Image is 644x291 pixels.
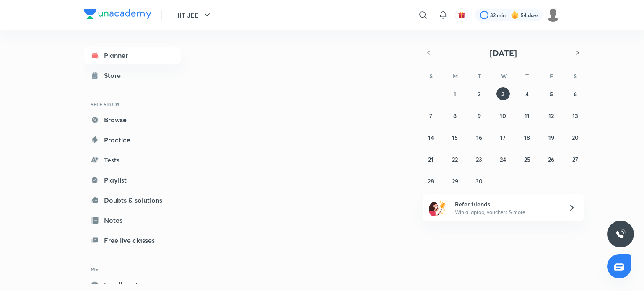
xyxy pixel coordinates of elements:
a: Playlist [84,172,181,188]
button: September 18, 2025 [520,131,534,144]
button: September 10, 2025 [496,109,510,122]
abbr: September 21, 2025 [428,155,434,163]
button: September 24, 2025 [496,152,510,166]
abbr: September 4, 2025 [525,90,529,98]
abbr: September 3, 2025 [501,90,505,98]
button: September 5, 2025 [545,87,558,100]
img: referral [429,199,446,216]
button: September 23, 2025 [473,152,486,166]
abbr: September 30, 2025 [475,177,483,185]
button: September 15, 2025 [448,131,462,144]
button: September 13, 2025 [569,109,582,122]
img: Company Logo [84,9,151,19]
abbr: September 14, 2025 [428,134,434,142]
button: September 12, 2025 [545,109,558,122]
abbr: September 28, 2025 [428,177,434,185]
abbr: September 2, 2025 [478,90,480,98]
h6: ME [84,262,181,276]
abbr: September 10, 2025 [500,112,506,120]
button: September 17, 2025 [496,131,510,144]
abbr: September 8, 2025 [453,112,457,120]
abbr: September 17, 2025 [500,134,506,142]
abbr: September 13, 2025 [572,112,578,120]
a: Planner [84,47,181,64]
abbr: Monday [453,72,458,80]
a: Free live classes [84,232,181,249]
button: September 22, 2025 [448,152,462,166]
h6: Refer friends [455,200,558,209]
img: Raghav sharan singh [546,8,560,22]
abbr: Tuesday [478,72,481,80]
button: September 2, 2025 [473,87,486,100]
abbr: September 25, 2025 [524,155,530,163]
button: September 25, 2025 [520,152,534,166]
abbr: Saturday [574,72,577,80]
abbr: Wednesday [501,72,507,80]
button: September 29, 2025 [448,174,462,188]
button: September 8, 2025 [448,109,462,122]
button: September 26, 2025 [545,152,558,166]
button: September 14, 2025 [424,131,438,144]
button: September 3, 2025 [496,87,510,100]
abbr: Sunday [429,72,433,80]
a: Browse [84,111,181,128]
abbr: September 22, 2025 [452,155,458,163]
img: ttu [615,229,626,239]
abbr: September 19, 2025 [548,134,554,142]
abbr: September 20, 2025 [572,134,579,142]
button: IIT JEE [172,7,217,23]
img: streak [511,11,519,19]
a: Tests [84,152,181,168]
a: Notes [84,212,181,229]
abbr: September 1, 2025 [454,90,456,98]
abbr: Thursday [525,72,529,80]
abbr: September 26, 2025 [548,155,554,163]
a: Company Logo [84,9,151,21]
button: September 21, 2025 [424,152,438,166]
div: Store [104,70,126,80]
abbr: September 29, 2025 [452,177,458,185]
button: September 27, 2025 [569,152,582,166]
button: September 30, 2025 [473,174,486,188]
a: Store [84,67,181,84]
button: September 11, 2025 [520,109,534,122]
abbr: September 16, 2025 [476,134,482,142]
button: [DATE] [434,47,572,59]
abbr: September 24, 2025 [500,155,506,163]
h6: SELF STUDY [84,97,181,111]
button: September 4, 2025 [520,87,534,100]
button: September 20, 2025 [569,131,582,144]
button: September 9, 2025 [473,109,486,122]
button: September 16, 2025 [473,131,486,144]
abbr: September 27, 2025 [572,155,578,163]
abbr: September 6, 2025 [574,90,577,98]
a: Practice [84,131,181,148]
abbr: September 5, 2025 [550,90,553,98]
button: September 1, 2025 [448,87,462,100]
abbr: Friday [550,72,553,80]
abbr: September 9, 2025 [478,112,481,120]
button: avatar [455,8,468,22]
img: avatar [458,11,465,19]
abbr: September 11, 2025 [525,112,530,120]
abbr: September 15, 2025 [452,134,458,142]
p: Win a laptop, vouchers & more [455,209,558,216]
button: September 19, 2025 [545,131,558,144]
button: September 7, 2025 [424,109,438,122]
a: Doubts & solutions [84,192,181,209]
button: September 6, 2025 [569,87,582,100]
abbr: September 23, 2025 [476,155,482,163]
span: [DATE] [490,47,517,59]
abbr: September 18, 2025 [524,134,530,142]
abbr: September 12, 2025 [548,112,554,120]
abbr: September 7, 2025 [429,112,432,120]
button: September 28, 2025 [424,174,438,188]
